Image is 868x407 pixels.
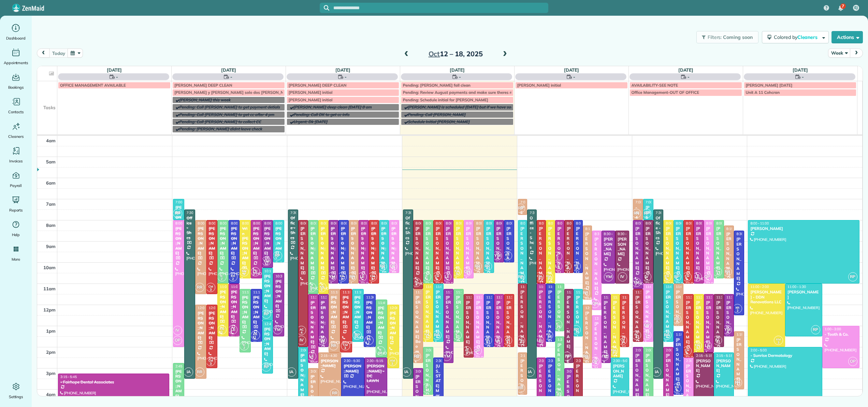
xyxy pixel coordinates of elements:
[381,226,387,270] div: [PERSON_NAME]
[310,226,316,270] div: [PERSON_NAME]
[503,255,512,261] small: 2
[750,290,783,304] div: [PERSON_NAME] - DDN Renovations LLC
[455,269,459,273] span: KM
[676,290,682,334] div: [PERSON_NAME]
[361,221,379,226] span: 8:00 - 11:00
[416,221,434,226] span: 8:00 - 11:15
[341,226,347,270] div: [PERSON_NAME]
[567,221,585,226] span: 8:00 - 10:30
[175,226,182,256] div: [PERSON_NAME]
[706,226,712,270] div: [PERSON_NAME]
[617,237,627,257] div: [PERSON_NAME]
[635,226,641,270] div: [PERSON_NAME]
[412,281,421,288] small: 4
[8,108,24,115] span: Contacts
[746,83,793,88] span: [PERSON_NAME] [DATE]
[553,262,562,271] span: LE
[3,72,29,91] a: Bookings
[12,231,20,238] span: Help
[403,97,488,102] span: Pending: Schedule initial for [PERSON_NAME]
[455,226,462,270] div: [PERSON_NAME]
[331,290,349,294] span: 11:15 - 2:15
[666,285,684,289] span: 11:00 - 1:45
[425,285,444,289] span: 11:00 - 1:45
[683,276,691,282] small: 3
[483,262,492,271] span: RP
[476,226,482,270] div: [PERSON_NAME]
[564,67,579,73] a: [DATE]
[289,83,347,88] span: [PERSON_NAME] DEEP CLEAN
[558,221,576,226] span: 8:00 - 10:30
[544,276,553,282] small: 3
[175,200,192,204] span: 7:00 - 8:00
[436,221,454,226] span: 8:00 - 11:00
[476,221,494,226] span: 8:00 - 10:30
[198,221,216,226] span: 8:00 - 11:30
[262,257,271,266] span: YM
[335,67,351,73] a: [DATE]
[456,290,474,294] span: 11:15 - 1:45
[750,221,769,226] span: 8:00 - 11:00
[179,119,261,124] span: Pending: Call [PERSON_NAME] to collect CC
[787,285,806,289] span: 11:00 - 1:30
[736,232,755,236] span: 8:30 - 12:30
[604,272,613,281] span: YM
[516,272,525,281] span: RP
[529,216,534,250] div: Office - Shcs
[703,272,712,281] span: OP
[676,226,682,270] div: [PERSON_NAME]
[300,226,306,270] div: [PERSON_NAME]
[264,274,271,303] div: [PERSON_NAME]
[716,269,719,273] span: IC
[175,221,192,226] span: 8:00 - 2:00
[726,232,732,276] div: [PERSON_NAME]
[696,226,702,270] div: [PERSON_NAME]
[548,226,553,280] div: [PERSON_NAME]
[347,272,357,281] span: RR
[642,272,651,281] span: IV
[425,274,428,278] span: IC
[408,112,466,117] span: Pending: Call [PERSON_NAME]
[537,274,541,278] span: CM
[3,23,29,42] a: Dashboard
[218,276,226,282] small: 2
[520,200,537,204] span: 7:00 - 7:45
[8,84,24,91] span: Bookings
[381,221,400,226] span: 8:00 - 10:30
[676,285,694,289] span: 11:00 - 1:00
[750,226,857,231] div: [PERSON_NAME]
[242,269,246,273] span: KM
[828,48,850,58] button: Week
[242,221,260,226] span: 8:00 - 10:45
[520,221,539,226] span: 8:00 - 11:00
[678,67,694,73] a: [DATE]
[253,290,272,294] span: 11:15 - 1:45
[632,90,699,95] span: Office Management-OUT OF OFFICE
[435,226,442,270] div: [PERSON_NAME]
[656,210,672,215] span: 7:30 - 3:30
[446,221,464,226] span: 8:00 - 11:00
[604,232,622,236] span: 8:30 - 11:00
[253,221,272,226] span: 8:00 - 10:45
[666,221,684,226] span: 8:00 - 11:00
[331,226,337,270] div: [PERSON_NAME]
[253,295,260,324] div: [PERSON_NAME]
[358,272,367,281] span: LE
[60,83,126,88] span: OFFICE MANAGEMENT AVAILABLE
[435,290,442,334] div: [PERSON_NAME]
[723,267,732,276] span: RR
[219,226,227,256] div: [PERSON_NAME]
[3,96,29,115] a: Contacts
[604,237,613,257] div: [PERSON_NAME]
[342,295,350,324] div: [PERSON_NAME]
[220,221,238,226] span: 8:00 - 11:00
[331,221,349,226] span: 8:00 - 11:00
[3,47,29,66] a: Appointments
[726,227,745,231] span: 8:15 - 10:45
[834,1,848,16] div: 7 unread notifications
[4,59,28,66] span: Appointments
[174,83,232,88] span: [PERSON_NAME] DEEP CLEAN
[632,83,678,88] span: AVAILABILITY-SEE NOTE
[415,226,421,270] div: [PERSON_NAME]
[107,67,122,73] a: [DATE]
